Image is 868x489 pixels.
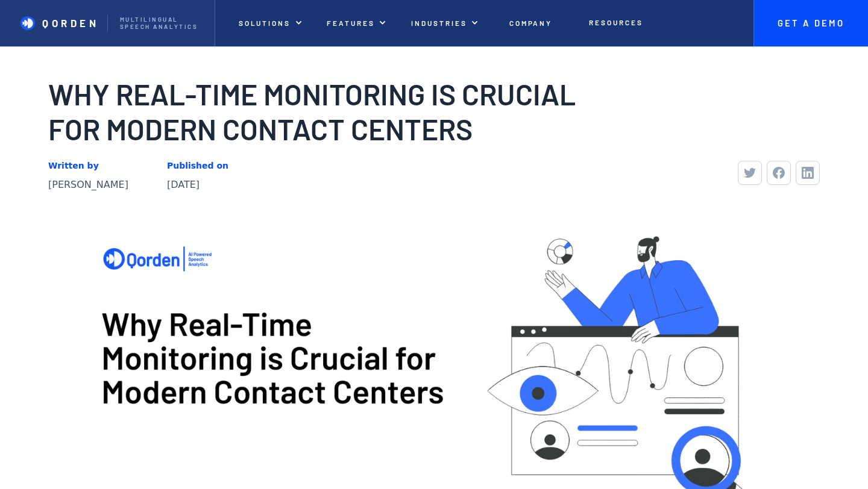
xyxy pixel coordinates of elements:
div: Published on [167,161,228,171]
p: Solutions [239,19,291,27]
p: Get A Demo [766,18,856,29]
div: [PERSON_NAME] [48,178,128,192]
p: QORDEN [42,17,99,29]
div: [DATE] [167,178,228,192]
div: Written by [48,161,128,171]
h1: Why Real-Time Monitoring is Crucial for Modern Contact Centers [48,77,604,146]
p: Features [327,19,375,27]
p: Multilingual Speech analytics [120,16,202,31]
p: Industries [411,19,467,27]
p: Company [509,19,553,27]
p: Resources [589,18,643,26]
